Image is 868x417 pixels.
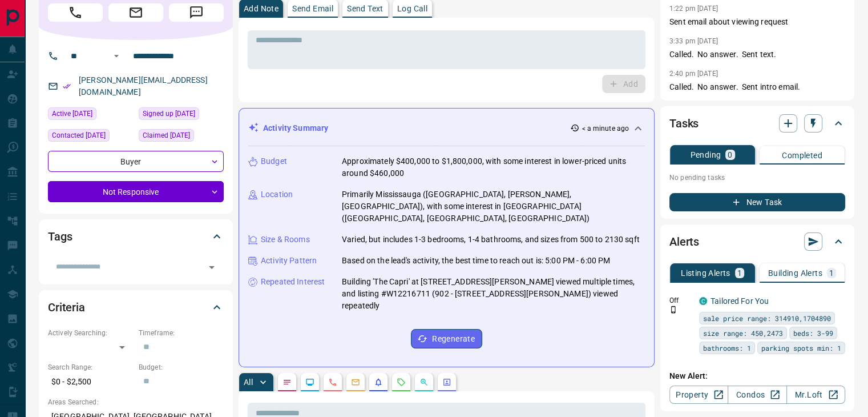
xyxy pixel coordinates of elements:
h2: Tasks [669,114,699,133]
span: sale price range: 314910,1704890 [703,312,831,324]
p: 2:40 pm [DATE] [669,70,718,78]
p: All [244,378,253,386]
p: 0 [728,151,732,159]
span: parking spots min: 1 [761,342,841,354]
p: $0 - $2,500 [48,372,133,391]
p: 1:22 pm [DATE] [669,5,718,13]
span: bathrooms: 1 [703,342,751,354]
button: Regenerate [411,329,482,348]
p: Actively Searching: [48,328,133,338]
p: 1 [829,269,834,277]
p: Add Note [244,5,278,13]
p: Repeated Interest [261,276,325,288]
div: Wed Sep 10 2025 [48,107,133,123]
svg: Agent Actions [442,378,451,387]
div: condos.ca [699,297,707,305]
span: Call [48,3,103,22]
p: Completed [782,151,822,159]
a: Tailored For You [710,296,769,306]
button: Open [204,259,220,275]
h2: Criteria [48,298,85,316]
span: Active [DATE] [52,108,92,119]
p: New Alert: [669,370,845,382]
svg: Push Notification Only [669,306,677,314]
a: Condos [728,386,786,404]
div: Fri Nov 10 2023 [139,107,224,123]
p: 3:33 pm [DATE] [669,37,718,45]
div: Buyer [48,151,224,172]
svg: Email Verified [63,82,71,90]
p: 1 [737,269,742,277]
span: Email [108,3,163,22]
div: Alerts [669,228,845,255]
svg: Opportunities [419,378,429,387]
span: Message [169,3,224,22]
p: Size & Rooms [261,234,310,246]
p: Called. No answer. Sent text. [669,49,845,61]
p: Send Email [292,5,333,13]
p: Building Alerts [768,269,822,277]
span: Claimed [DATE] [143,130,190,141]
p: Log Call [397,5,427,13]
span: size range: 450,2473 [703,327,783,339]
div: Mon Sep 09 2024 [48,129,133,145]
p: Off [669,295,692,306]
a: Property [669,386,728,404]
h2: Tags [48,227,72,246]
svg: Notes [282,378,292,387]
div: Tags [48,223,224,250]
span: Contacted [DATE] [52,130,106,141]
p: Primarily Mississauga ([GEOGRAPHIC_DATA], [PERSON_NAME], [GEOGRAPHIC_DATA]), with some interest i... [342,189,645,224]
p: Activity Pattern [261,255,317,267]
svg: Emails [351,378,360,387]
div: Tasks [669,110,845,137]
div: Not Responsive [48,181,224,202]
div: Thu Apr 24 2025 [139,129,224,145]
span: beds: 3-99 [793,327,833,339]
p: Sent email about viewing request [669,16,845,28]
h2: Alerts [669,232,699,251]
button: Open [110,49,123,63]
span: Signed up [DATE] [143,108,195,119]
a: [PERSON_NAME][EMAIL_ADDRESS][DOMAIN_NAME] [79,75,208,97]
p: Send Text [347,5,383,13]
div: Activity Summary< a minute ago [248,118,645,139]
p: Search Range: [48,362,133,372]
p: Varied, but includes 1-3 bedrooms, 1-4 bathrooms, and sizes from 500 to 2130 sqft [342,234,640,246]
p: No pending tasks [669,169,845,186]
div: Criteria [48,294,224,321]
svg: Requests [397,378,406,387]
p: < a minute ago [582,123,629,134]
p: Called. No answer. Sent intro email. [669,81,845,93]
svg: Listing Alerts [374,378,383,387]
p: Budget [261,155,287,167]
a: Mr.Loft [786,386,845,404]
p: Areas Searched: [48,397,224,407]
svg: Calls [328,378,337,387]
p: Budget: [139,362,224,372]
p: Based on the lead's activity, the best time to reach out is: 5:00 PM - 6:00 PM [342,255,610,267]
p: Approximately $400,000 to $1,800,000, with some interest in lower-priced units around $460,000 [342,155,645,179]
button: New Task [669,193,845,211]
p: Pending [690,151,721,159]
p: Listing Alerts [681,269,730,277]
svg: Lead Browsing Activity [305,378,314,387]
p: Activity Summary [263,122,328,134]
p: Timeframe: [139,328,224,338]
p: Location [261,189,293,201]
p: Building 'The Capri' at [STREET_ADDRESS][PERSON_NAME] viewed multiple times, and listing #W122167... [342,276,645,312]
